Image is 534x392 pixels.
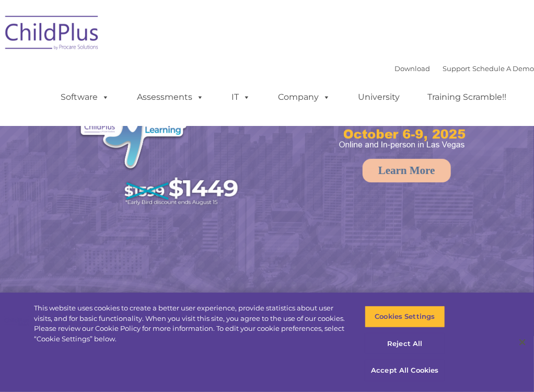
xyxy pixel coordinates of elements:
a: Assessments [126,87,214,108]
a: Support [443,64,470,73]
button: Accept All Cookies [365,360,445,382]
a: University [347,87,410,108]
a: IT [221,87,261,108]
button: Cookies Settings [365,306,445,328]
font: | [394,64,534,73]
a: Learn More [363,159,451,182]
a: Company [268,87,341,108]
button: Reject All [365,333,445,355]
a: Schedule A Demo [472,64,534,73]
div: This website uses cookies to create a better user experience, provide statistics about user visit... [34,303,349,344]
a: Software [50,87,120,108]
button: Close [511,331,534,354]
a: Download [394,64,430,73]
a: Training Scramble!! [417,87,517,108]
